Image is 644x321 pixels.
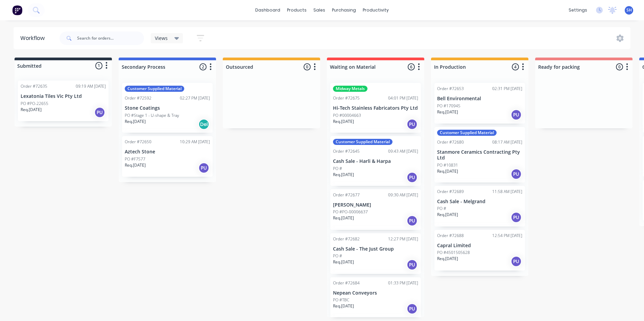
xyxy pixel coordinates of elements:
[333,158,418,164] p: Cash Sale - Harli & Harpa
[333,119,354,125] p: Req. [DATE]
[437,206,446,212] p: PO #
[125,139,151,145] div: Order #72650
[492,139,522,145] div: 08:17 AM [DATE]
[125,162,146,168] p: Req. [DATE]
[333,139,392,145] div: Customer Supplied Material
[388,95,418,101] div: 04:01 PM [DATE]
[76,83,106,89] div: 09:19 AM [DATE]
[310,5,329,15] div: sales
[359,5,392,15] div: productivity
[437,168,458,174] p: Req. [DATE]
[125,105,210,111] p: Stone Coatings
[125,112,179,119] p: PO #Stage 1 - U-shape & Tray
[21,107,42,113] p: Req. [DATE]
[388,148,418,154] div: 09:43 AM [DATE]
[437,139,464,145] div: Order #72680
[492,233,522,239] div: 12:54 PM [DATE]
[333,290,418,296] p: Nepean Conveyors
[330,83,421,133] div: Midway MetalsOrder #7267504:01 PM [DATE]Hi-Tech Stainless Fabricators Pty LtdPO #00004663Req.[DAT...
[333,86,367,92] div: Midway Metals
[333,303,354,309] p: Req. [DATE]
[407,119,418,130] div: PU
[492,189,522,195] div: 11:58 AM [DATE]
[180,139,210,145] div: 10:29 AM [DATE]
[388,192,418,198] div: 09:30 AM [DATE]
[333,246,418,252] p: Cash Sale - The Just Group
[407,303,418,314] div: PU
[437,86,464,92] div: Order #72653
[125,86,184,92] div: Customer Supplied Material
[437,233,464,239] div: Order #72688
[155,35,168,42] span: Views
[437,149,522,161] p: Stanmore Ceramics Contracting Pty Ltd
[434,127,525,183] div: Customer Supplied MaterialOrder #7268008:17 AM [DATE]Stanmore Ceramics Contracting Pty LtdPO #108...
[94,107,105,118] div: PU
[21,101,48,107] p: PO #PO-22655
[333,105,418,111] p: Hi-Tech Stainless Fabricators Pty Ltd
[330,189,421,230] div: Order #7267709:30 AM [DATE][PERSON_NAME]PO #PO-00006637Req.[DATE]PU
[407,172,418,183] div: PU
[333,236,360,242] div: Order #72682
[252,5,284,15] a: dashboard
[626,7,632,13] span: SH
[437,256,458,262] p: Req. [DATE]
[333,192,360,198] div: Order #72677
[437,189,464,195] div: Order #72689
[125,156,145,162] p: PO #F7577
[122,136,213,177] div: Order #7265010:29 AM [DATE]Aztech StonePO #F7577Req.[DATE]PU
[511,169,522,179] div: PU
[511,256,522,267] div: PU
[388,236,418,242] div: 12:27 PM [DATE]
[437,243,522,249] p: Capral Limited
[333,172,354,178] p: Req. [DATE]
[333,215,354,221] p: Req. [DATE]
[388,280,418,286] div: 01:33 PM [DATE]
[333,202,418,208] p: [PERSON_NAME]
[333,209,368,215] p: PO #PO-00006637
[125,149,210,155] p: Aztech Stone
[434,83,525,124] div: Order #7265302:31 PM [DATE]Bell EnvironmentalPO #170945Req.[DATE]PU
[437,109,458,115] p: Req. [DATE]
[333,259,354,265] p: Req. [DATE]
[284,5,310,15] div: products
[77,31,144,45] input: Search for orders...
[437,212,458,218] p: Req. [DATE]
[122,83,213,133] div: Customer Supplied MaterialOrder #7259202:27 PM [DATE]Stone CoatingsPO #Stage 1 - U-shape & TrayRe...
[434,186,525,227] div: Order #7268911:58 AM [DATE]Cash Sale - MelgrandPO #Req.[DATE]PU
[492,86,522,92] div: 02:31 PM [DATE]
[333,148,360,154] div: Order #72645
[511,212,522,223] div: PU
[198,119,209,130] div: Del
[333,95,360,101] div: Order #72675
[333,297,349,303] p: PO #TBC
[333,253,342,259] p: PO #
[329,5,359,15] div: purchasing
[21,83,47,89] div: Order #72635
[437,199,522,205] p: Cash Sale - Melgrand
[330,277,421,318] div: Order #7268401:33 PM [DATE]Nepean ConveyorsPO #TBCReq.[DATE]PU
[407,259,418,270] div: PU
[434,230,525,271] div: Order #7268812:54 PM [DATE]Capral LimitedPO #4501505628Req.[DATE]PU
[437,250,470,256] p: PO #4501505628
[407,215,418,226] div: PU
[565,5,591,15] div: settings
[333,280,360,286] div: Order #72684
[333,112,361,119] p: PO #00004663
[21,93,106,99] p: Lexatonia Tiles Vic Pty Ltd
[12,5,22,15] img: Factory
[198,163,209,173] div: PU
[125,95,151,101] div: Order #72592
[180,95,210,101] div: 02:27 PM [DATE]
[18,81,109,121] div: Order #7263509:19 AM [DATE]Lexatonia Tiles Vic Pty LtdPO #PO-22655Req.[DATE]PU
[125,119,146,125] p: Req. [DATE]
[20,34,48,42] div: Workflow
[437,103,460,109] p: PO #170945
[437,162,458,168] p: PO #10831
[333,166,342,172] p: PO #
[511,109,522,120] div: PU
[437,130,497,136] div: Customer Supplied Material
[437,96,522,102] p: Bell Environmental
[330,136,421,186] div: Customer Supplied MaterialOrder #7264509:43 AM [DATE]Cash Sale - Harli & HarpaPO #Req.[DATE]PU
[330,233,421,274] div: Order #7268212:27 PM [DATE]Cash Sale - The Just GroupPO #Req.[DATE]PU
